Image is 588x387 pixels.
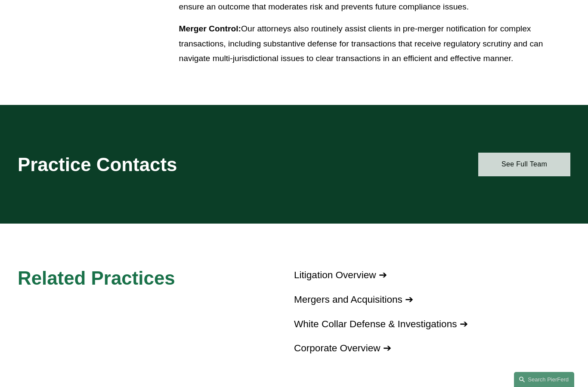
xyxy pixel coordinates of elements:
strong: Merger Control: [179,24,241,33]
a: White Collar Defense & Investigations ➔ [294,319,468,329]
a: Search this site [514,372,574,387]
h2: Practice Contacts [18,153,271,176]
p: Our attorneys also routinely assist clients in pre-merger notification for complex transactions, ... [179,21,570,66]
a: Mergers and Acquisitions ➔ [294,294,413,305]
a: Corporate Overview ➔ [294,343,391,353]
a: See Full Team [478,153,570,176]
a: Litigation Overview ➔ [294,270,387,280]
span: Related Practices [18,267,175,289]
